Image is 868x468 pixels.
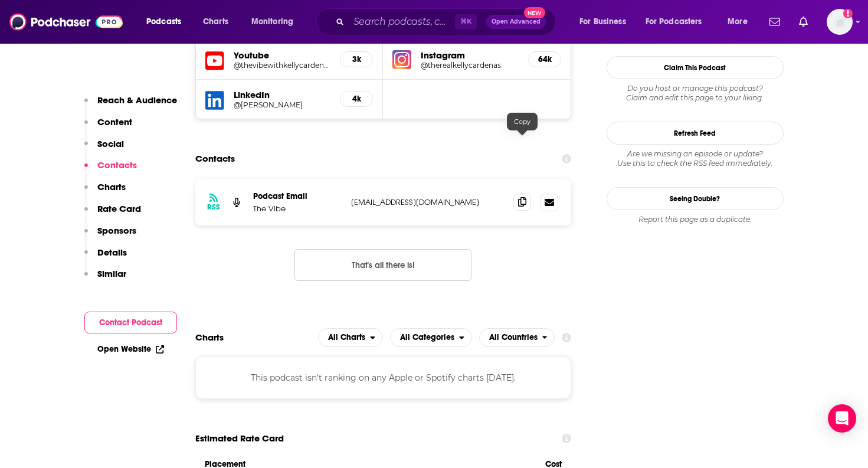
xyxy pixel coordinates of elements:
[579,14,626,30] span: For Business
[253,204,342,214] p: The Vibe
[479,328,555,347] h2: Countries
[84,225,136,247] button: Sponsors
[607,56,784,79] button: Claim This Podcast
[146,14,181,30] span: Podcasts
[84,138,124,160] button: Social
[195,12,235,31] a: Charts
[350,94,363,104] h5: 4k
[97,225,136,236] p: Sponsors
[492,19,541,25] span: Open Advanced
[327,8,567,35] div: Search podcasts, credits, & more...
[234,89,331,100] h5: LinkedIn
[84,203,141,225] button: Rate Card
[646,14,702,30] span: For Podcasters
[827,9,853,35] button: Show profile menu
[9,11,123,33] img: Podchaser - Follow, Share and Rate Podcasts
[234,50,331,61] h5: Youtube
[828,404,856,433] div: Open Intercom Messenger
[195,356,572,399] div: This podcast isn't ranking on any Apple or Spotify charts [DATE].
[234,61,331,70] a: @thevibewithkellycardenas
[97,268,126,279] p: Similar
[195,332,224,343] h2: Charts
[571,12,641,31] button: open menu
[827,9,853,35] span: Logged in as antoine.jordan
[351,197,505,207] p: [EMAIL_ADDRESS][DOMAIN_NAME]
[253,191,342,201] p: Podcast Email
[421,50,519,61] h5: Instagram
[486,15,546,29] button: Open AdvancedNew
[392,50,411,69] img: iconImage
[479,328,555,347] button: open menu
[97,138,124,149] p: Social
[318,328,383,347] h2: Platforms
[538,54,551,64] h5: 64k
[400,333,454,342] span: All Categories
[421,61,519,70] a: @therealkellycardenas
[251,14,293,30] span: Monitoring
[455,14,477,30] span: ⌘ K
[765,12,785,32] a: Show notifications dropdown
[243,12,309,31] button: open menu
[719,12,762,31] button: open menu
[97,203,141,214] p: Rate Card
[349,12,455,31] input: Search podcasts, credits, & more...
[195,148,235,170] h2: Contacts
[318,328,383,347] button: open menu
[97,159,137,171] p: Contacts
[390,328,472,347] h2: Categories
[84,159,137,181] button: Contacts
[195,427,284,450] span: Estimated Rate Card
[207,202,220,212] h3: RSS
[97,247,127,258] p: Details
[794,12,813,32] a: Show notifications dropdown
[84,247,127,269] button: Details
[524,7,545,18] span: New
[607,84,784,93] span: Do you host or manage this podcast?
[328,333,365,342] span: All Charts
[350,54,363,64] h5: 3k
[489,333,538,342] span: All Countries
[607,149,784,168] div: Are we missing an episode or update? Use this to check the RSS feed immediately.
[507,113,538,130] div: Copy
[638,12,719,31] button: open menu
[97,344,164,354] a: Open Website
[84,181,126,203] button: Charts
[97,181,126,192] p: Charts
[84,268,126,290] button: Similar
[607,84,784,103] div: Claim and edit this page to your liking.
[843,9,853,18] svg: Add a profile image
[97,116,132,127] p: Content
[234,100,331,109] a: @[PERSON_NAME]
[607,187,784,210] a: Seeing Double?
[84,116,132,138] button: Content
[294,249,471,281] button: Nothing here.
[607,122,784,145] button: Refresh Feed
[203,14,228,30] span: Charts
[827,9,853,35] img: User Profile
[728,14,748,30] span: More
[390,328,472,347] button: open menu
[138,12,196,31] button: open menu
[607,215,784,224] div: Report this page as a duplicate.
[84,312,177,333] button: Contact Podcast
[97,94,177,106] p: Reach & Audience
[84,94,177,116] button: Reach & Audience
